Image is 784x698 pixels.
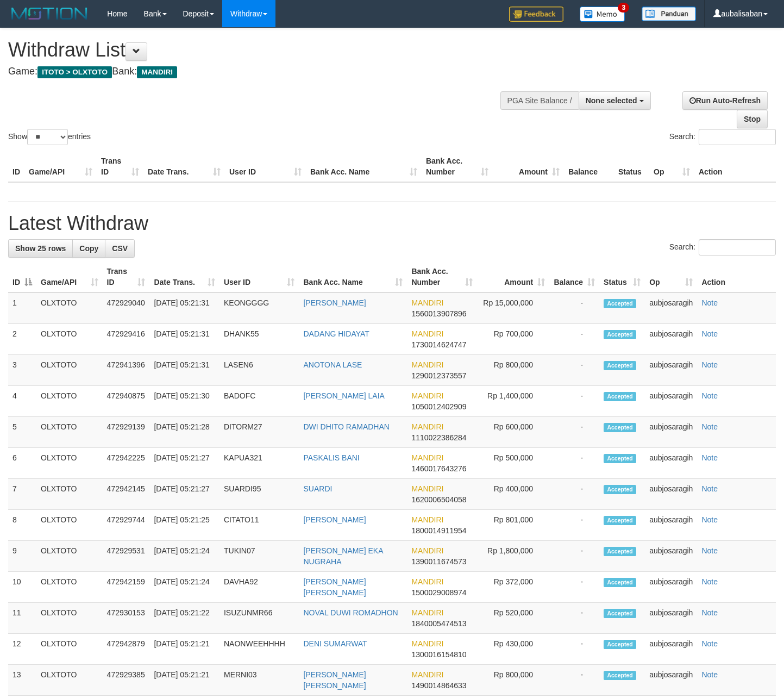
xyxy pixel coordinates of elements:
a: Note [701,298,718,307]
span: MANDIRI [411,453,443,462]
a: Note [701,639,718,648]
a: Note [701,360,718,369]
span: None selected [586,96,637,105]
th: Date Trans.: activate to sort column ascending [149,261,219,292]
a: NOVAL DUWI ROMADHON [303,608,398,617]
td: 13 [8,665,36,696]
td: CITATO11 [219,510,299,541]
td: Rp 1,400,000 [477,386,550,417]
a: CSV [105,239,135,258]
td: 472929744 [103,510,150,541]
td: Rp 400,000 [477,479,550,510]
span: Accepted [604,485,636,494]
td: 472942145 [103,479,150,510]
a: DWI DHITO RAMADHAN [303,422,389,431]
a: [PERSON_NAME] EKA NUGRAHA [303,546,382,566]
a: Note [701,515,718,524]
span: CSV [112,244,128,253]
a: ANOTONA LASE [303,360,362,369]
a: Note [701,422,718,431]
th: Action [697,261,776,292]
td: 472929139 [103,417,150,448]
td: ISUZUNMR66 [219,603,299,634]
td: 472942225 [103,448,150,479]
td: - [549,386,599,417]
td: OLXTOTO [36,448,103,479]
span: Accepted [604,361,636,370]
a: Note [701,577,718,586]
td: OLXTOTO [36,324,103,355]
span: Accepted [604,392,636,401]
td: OLXTOTO [36,355,103,386]
a: [PERSON_NAME] [PERSON_NAME] [303,670,366,690]
th: Game/API [24,151,97,182]
td: [DATE] 05:21:21 [149,665,219,696]
td: 9 [8,541,36,572]
td: aubjosaragih [645,665,697,696]
input: Search: [699,239,776,255]
td: Rp 800,000 [477,355,550,386]
td: LASEN6 [219,355,299,386]
span: MANDIRI [411,515,443,524]
td: DAVHA92 [219,572,299,603]
td: Rp 800,000 [477,665,550,696]
td: - [549,479,599,510]
a: Note [701,608,718,617]
td: 10 [8,572,36,603]
td: Rp 500,000 [477,448,550,479]
td: - [549,541,599,572]
span: Copy [79,244,98,253]
th: Status: activate to sort column ascending [599,261,645,292]
h1: Withdraw List [8,39,512,61]
td: 472929531 [103,541,150,572]
th: Status [614,151,649,182]
td: Rp 600,000 [477,417,550,448]
td: Rp 430,000 [477,634,550,665]
span: MANDIRI [411,298,443,307]
td: OLXTOTO [36,386,103,417]
h4: Game: Bank: [8,66,512,77]
td: 4 [8,386,36,417]
td: 472941396 [103,355,150,386]
span: MANDIRI [411,360,443,369]
th: Bank Acc. Number: activate to sort column ascending [407,261,476,292]
td: KEONGGGG [219,292,299,324]
td: 2 [8,324,36,355]
span: ITOTO > OLXTOTO [37,66,112,78]
td: MERNI03 [219,665,299,696]
td: [DATE] 05:21:21 [149,634,219,665]
span: MANDIRI [411,577,443,586]
a: Note [701,484,718,493]
td: - [549,292,599,324]
td: - [549,510,599,541]
td: [DATE] 05:21:25 [149,510,219,541]
span: Accepted [604,609,636,618]
th: Op: activate to sort column ascending [645,261,697,292]
a: PASKALIS BANI [303,453,359,462]
span: MANDIRI [411,422,443,431]
td: TUKIN07 [219,541,299,572]
span: MANDIRI [411,608,443,617]
td: [DATE] 05:21:31 [149,324,219,355]
th: Amount [493,151,564,182]
td: 472942879 [103,634,150,665]
span: 3 [618,3,629,13]
td: - [549,448,599,479]
a: [PERSON_NAME] [303,515,366,524]
td: OLXTOTO [36,479,103,510]
a: DENI SUMARWAT [303,639,367,648]
a: [PERSON_NAME] [303,298,366,307]
a: SUARDI [303,484,332,493]
td: aubjosaragih [645,603,697,634]
td: aubjosaragih [645,417,697,448]
td: KAPUA321 [219,448,299,479]
td: [DATE] 05:21:31 [149,355,219,386]
th: Op [649,151,694,182]
span: Copy 1390011674573 to clipboard [411,557,466,566]
select: Showentries [27,129,68,145]
td: Rp 700,000 [477,324,550,355]
td: [DATE] 05:21:27 [149,479,219,510]
td: OLXTOTO [36,417,103,448]
th: Trans ID [97,151,143,182]
span: Copy 1620006504058 to clipboard [411,495,466,504]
